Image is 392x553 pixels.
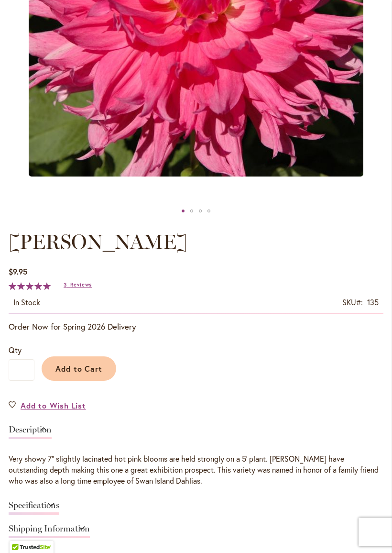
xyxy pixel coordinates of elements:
div: Availability [13,297,40,308]
div: HELEN RICHMOND [196,204,205,218]
a: Description [9,425,52,439]
strong: SKU [342,297,363,307]
a: Specifications [9,501,59,515]
div: Very showy 7" slightly lacinated hot pink blooms are held strongly on a 5' plant. [PERSON_NAME] h... [9,453,383,487]
span: Qty [9,345,22,355]
div: 100% [9,282,51,290]
span: Add to Cart [55,364,103,374]
span: [PERSON_NAME] [9,230,187,254]
span: Reviews [70,281,92,288]
button: Add to Cart [42,356,116,381]
iframe: Launch Accessibility Center [7,519,34,546]
div: HELEN RICHMOND [205,204,213,218]
div: HELEN RICHMOND [187,204,196,218]
span: In stock [13,297,40,307]
div: HELEN RICHMOND [179,204,187,218]
span: $9.95 [9,266,27,276]
a: Shipping Information [9,524,90,538]
p: Order Now for Spring 2026 Delivery [9,321,383,332]
a: Add to Wish List [9,400,86,411]
span: Add to Wish List [21,400,86,411]
div: Detailed Product Info [9,420,383,543]
a: 3 Reviews [64,281,92,288]
div: 135 [367,297,379,308]
span: 3 [64,281,67,288]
